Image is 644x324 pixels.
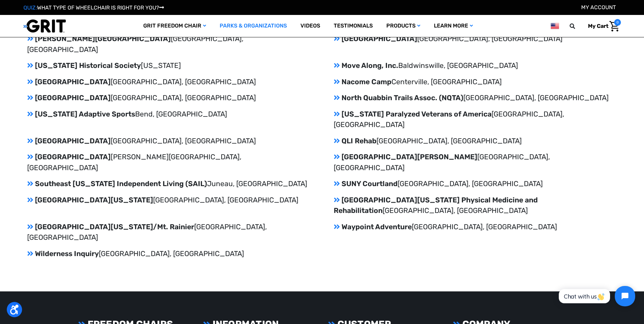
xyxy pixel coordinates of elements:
span: [GEOGRAPHIC_DATA], [GEOGRAPHIC_DATA] [111,137,256,145]
p: [GEOGRAPHIC_DATA][US_STATE] [27,195,310,205]
p: [GEOGRAPHIC_DATA][US_STATE] Physical Medicine and Rehabilitation [334,195,617,216]
p: [PERSON_NAME][GEOGRAPHIC_DATA] [27,33,310,55]
p: QLI Rehab [334,136,617,146]
p: [GEOGRAPHIC_DATA] [27,92,310,103]
span: [PERSON_NAME][GEOGRAPHIC_DATA], [GEOGRAPHIC_DATA] [27,152,241,172]
a: Parks & Organizations [213,15,294,37]
p: [US_STATE] Paralyzed Veterans of America [334,109,617,130]
span: [GEOGRAPHIC_DATA], [GEOGRAPHIC_DATA] [417,34,563,43]
a: Videos [294,15,327,37]
span: [GEOGRAPHIC_DATA], [GEOGRAPHIC_DATA] [111,77,256,86]
iframe: Tidio Chat [551,280,641,312]
a: GRIT Freedom Chair [136,15,213,37]
span: Juneau, [GEOGRAPHIC_DATA] [207,179,307,188]
span: [GEOGRAPHIC_DATA], [GEOGRAPHIC_DATA] [412,222,557,231]
span: [GEOGRAPHIC_DATA], [GEOGRAPHIC_DATA] [153,196,298,204]
span: [GEOGRAPHIC_DATA], [GEOGRAPHIC_DATA] [99,249,244,258]
span: [GEOGRAPHIC_DATA], [GEOGRAPHIC_DATA] [111,93,256,102]
span: Bend, [GEOGRAPHIC_DATA] [135,110,227,118]
span: Centerville, [GEOGRAPHIC_DATA] [391,77,502,86]
span: Baldwinswille, [GEOGRAPHIC_DATA] [398,61,518,70]
p: Waypoint Adventure [334,221,617,232]
p: North Quabbin Trails Assoc. (NQTA) [334,92,617,103]
input: Search [573,19,583,33]
span: My Cart [588,23,608,29]
a: Products [380,15,427,37]
img: Cart [609,21,619,32]
span: [GEOGRAPHIC_DATA], [GEOGRAPHIC_DATA] [398,179,543,188]
p: Wilderness Inquiry [27,248,310,259]
span: [GEOGRAPHIC_DATA], [GEOGRAPHIC_DATA] [27,34,243,54]
span: [GEOGRAPHIC_DATA], [GEOGRAPHIC_DATA] [463,93,609,102]
a: Learn More [427,15,480,37]
span: [GEOGRAPHIC_DATA], [GEOGRAPHIC_DATA] [376,137,522,145]
a: Account [581,4,616,11]
a: Testimonials [327,15,380,37]
p: [GEOGRAPHIC_DATA][US_STATE]/Mt. Rainier [27,221,310,243]
p: Move Along, Inc. [334,60,617,71]
p: [US_STATE] Historical Society [27,60,310,71]
p: [GEOGRAPHIC_DATA] [27,136,310,146]
span: 0 [614,19,621,26]
span: [GEOGRAPHIC_DATA], [GEOGRAPHIC_DATA] [334,152,550,172]
a: Cart with 0 items [583,19,621,33]
p: [GEOGRAPHIC_DATA][PERSON_NAME] [334,151,617,173]
p: Nacome Camp [334,76,617,87]
a: QUIZ:WHAT TYPE OF WHEELCHAIR IS RIGHT FOR YOU? [23,4,164,11]
img: GRIT All-Terrain Wheelchair and Mobility Equipment [23,19,66,33]
span: [US_STATE] [141,61,181,70]
img: us.png [551,22,559,30]
p: [GEOGRAPHIC_DATA] [27,151,310,173]
p: SUNY Courtland [334,178,617,189]
span: [GEOGRAPHIC_DATA], [GEOGRAPHIC_DATA] [383,206,528,215]
p: [US_STATE] Adaptive Sports [27,109,310,120]
p: [GEOGRAPHIC_DATA] [334,33,617,44]
p: [GEOGRAPHIC_DATA] [27,76,310,87]
span: QUIZ: [23,4,37,11]
p: Southeast [US_STATE] Independent Living (SAIL) [27,178,310,189]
